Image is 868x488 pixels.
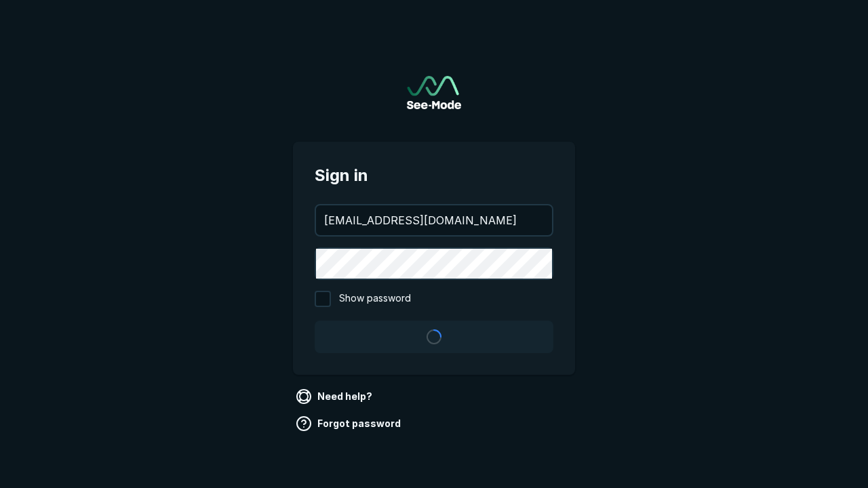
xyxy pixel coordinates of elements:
a: Forgot password [293,413,406,434]
img: See-Mode Logo [407,76,461,109]
span: Sign in [315,163,553,188]
a: Need help? [293,386,378,407]
a: Go to sign in [407,76,461,109]
span: Show password [339,291,411,307]
input: your@email.com [316,205,552,235]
